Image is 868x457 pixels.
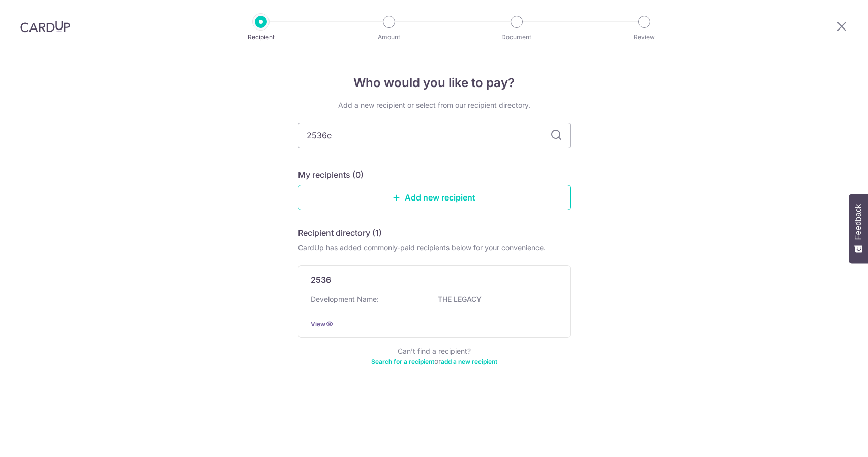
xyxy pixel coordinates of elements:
[479,32,554,42] p: Document
[298,168,364,181] h5: My recipients (0)
[298,243,571,253] div: CardUp has added commonly-paid recipients below for your convenience.
[298,100,571,110] div: Add a new recipient or select from our recipient directory.
[849,194,868,263] button: Feedback - Show survey
[441,358,497,365] a: add a new recipient
[607,32,682,42] p: Review
[311,294,379,304] p: Development Name:
[803,426,858,452] iframe: Opens a widget where you can find more information
[854,204,863,240] span: Feedback
[298,346,571,366] div: Can’t find a recipient? or
[20,20,70,33] img: CardUp
[351,32,427,42] p: Amount
[311,274,331,286] p: 2536
[298,226,382,239] h5: Recipient directory (1)
[371,358,434,365] a: Search for a recipient
[438,294,552,304] p: THE LEGACY
[298,185,571,210] a: Add new recipient
[298,74,571,92] h4: Who would you like to pay?
[223,32,298,42] p: Recipient
[311,320,325,328] a: View
[298,123,571,148] input: Search for any recipient here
